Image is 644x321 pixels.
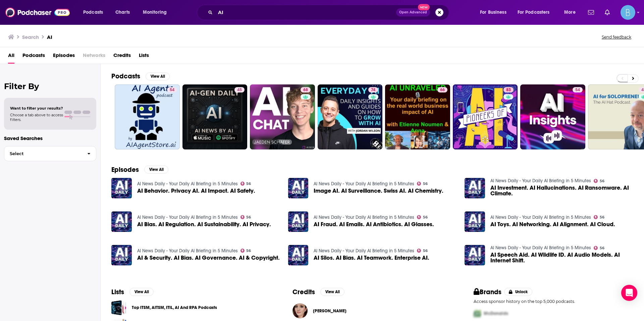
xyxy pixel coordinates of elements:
img: Image AI. AI Surveillance. Swiss AI. AI Chemistry. [288,178,309,198]
img: Aimée Carter [292,303,308,318]
img: AI Bias. AI Regulation. AI Sustainability. AI Privacy. [111,211,132,232]
a: AI News Daily - Your Daily AI Briefing in 5 Minutes [490,178,591,184]
span: 56 [246,216,251,219]
button: View All [320,288,344,296]
a: AI News Daily - Your Daily AI Briefing in 5 Minutes [490,245,591,251]
a: 54 [115,84,180,149]
button: open menu [475,7,515,18]
img: User Profile [621,5,635,20]
a: 56 [594,246,604,250]
a: AI News Daily - Your Daily AI Briefing in 5 Minutes [137,248,238,254]
a: AI & Security. AI Bias. AI Governance. AI & Copyright. [137,255,280,261]
button: Send feedback [600,34,633,40]
h2: Credits [292,288,315,296]
span: [PERSON_NAME] [313,308,346,314]
span: 66 [440,87,445,93]
a: 45 [182,84,248,149]
span: 56 [246,182,251,185]
h2: Episodes [111,166,139,174]
span: Want to filter your results? [10,106,63,111]
button: open menu [78,7,112,18]
a: Top ITSM, AITSM, ITIL, AI And RPA Podcasts [111,300,126,315]
img: AI Investment. AI Hallucinations. AI Ransomware. AI Climate. [465,178,485,198]
a: 83 [503,87,514,92]
button: View All [146,72,170,80]
h2: Brands [474,288,501,296]
a: 66 [385,84,450,149]
a: 56 [594,179,604,183]
h3: AI [47,34,52,40]
button: View All [144,166,168,174]
span: Logged in as BLASTmedia [621,5,635,20]
a: AI Toys. AI Networking. AI Alignment. AI Cloud. [465,211,485,232]
span: 56 [600,216,604,219]
h2: Lists [111,288,124,296]
span: Monitoring [143,8,167,17]
a: AI Bias. AI Regulation. AI Sustainability. AI Privacy. [137,221,271,227]
a: 54 [520,84,585,149]
p: Access sponsor history on the top 5,000 podcasts. [474,299,633,304]
a: AI & Security. AI Bias. AI Governance. AI & Copyright. [111,245,132,265]
a: 74 [368,87,378,92]
a: 56 [417,249,428,253]
h2: Podcasts [111,72,140,80]
a: EpisodesView All [111,166,168,174]
a: AI Fraud. AI Emails. AI Antibiotics. AI Glasses. [288,211,309,232]
span: For Business [480,8,506,17]
span: 56 [423,182,428,185]
a: Show notifications dropdown [585,7,597,18]
a: Episodes [53,50,75,64]
span: More [564,8,576,17]
button: Select [4,146,96,161]
button: View All [129,288,154,296]
button: Open AdvancedNew [396,8,430,16]
a: AI News Daily - Your Daily AI Briefing in 5 Minutes [314,181,414,187]
a: AI News Daily - Your Daily AI Briefing in 5 Minutes [137,181,238,187]
span: 45 [237,87,242,93]
a: 56 [240,249,251,253]
span: Open Advanced [399,11,427,14]
a: Podcasts [22,50,45,64]
span: 54 [170,87,174,93]
a: All [8,50,14,64]
a: 83 [453,84,518,149]
a: AI Silos. AI Bias. AI Teamwork. Enterprise AI. [314,255,429,261]
h3: Search [22,34,39,40]
div: Search podcasts, credits, & more... [203,5,455,20]
span: 56 [600,180,604,183]
span: 74 [371,87,375,93]
span: New [418,4,430,10]
a: 68 [301,87,311,92]
a: 45 [234,87,245,92]
a: AI News Daily - Your Daily AI Briefing in 5 Minutes [490,214,591,220]
a: AI Fraud. AI Emails. AI Antibiotics. AI Glasses. [314,221,434,227]
a: AI News Daily - Your Daily AI Briefing in 5 Minutes [314,248,414,254]
a: AI Toys. AI Networking. AI Alignment. AI Cloud. [490,221,615,227]
a: Show notifications dropdown [602,7,612,18]
span: AI Speech Aid. AI Wildlife ID. AI Audio Models. AI Internet Shift. [490,252,633,263]
img: AI Behavior. Privacy AI. AI Impact. AI Safety. [111,178,132,198]
a: Top ITSM, AITSM, ITIL, AI And RPA Podcasts [132,304,217,311]
a: 56 [417,215,428,219]
a: AI Speech Aid. AI Wildlife ID. AI Audio Models. AI Internet Shift. [465,245,485,265]
a: Lists [139,50,149,64]
span: AI Behavior. Privacy AI. AI Impact. AI Safety. [137,188,255,194]
a: ListsView All [111,288,154,296]
img: AI Silos. AI Bias. AI Teamwork. Enterprise AI. [288,245,309,265]
a: PodcastsView All [111,72,170,80]
span: 68 [303,87,308,93]
button: open menu [138,7,175,18]
span: For Podcasters [518,8,550,17]
span: Choose a tab above to access filters. [10,113,63,122]
a: 54 [167,87,177,92]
